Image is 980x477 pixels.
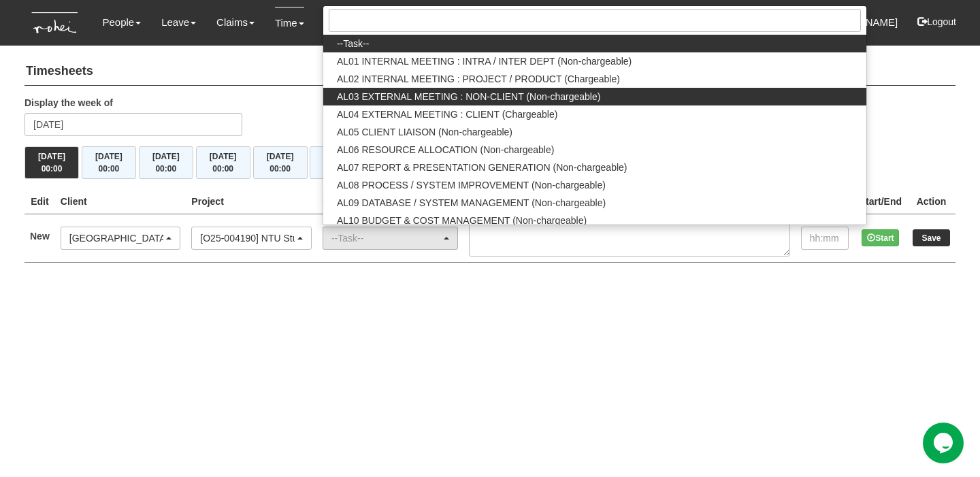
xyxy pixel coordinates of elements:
button: [DATE]00:00 [24,146,79,179]
button: Logout [908,5,966,38]
h4: Timesheets [24,58,955,86]
a: Time [275,7,304,39]
button: [DATE]00:00 [139,146,193,179]
span: 00:00 [99,164,120,174]
span: AL06 RESOURCE ALLOCATION (Non-chargeable) [337,143,555,157]
a: People [102,7,141,38]
th: Action [907,189,955,214]
span: AL02 INTERNAL MEETING : PROJECT / PRODUCT (Chargeable) [337,72,620,86]
input: hh:mm [801,227,849,250]
span: AL09 DATABASE / SYSTEM MANAGEMENT (Non-chargeable) [337,196,606,210]
button: [GEOGRAPHIC_DATA] (NTU) [61,227,181,250]
span: AL04 EXTERNAL MEETING : CLIENT (Chargeable) [337,108,557,121]
button: [DATE]00:00 [196,146,250,179]
span: 00:00 [42,164,63,174]
label: Display the week of [24,96,113,110]
span: AL03 EXTERNAL MEETING : NON-CLIENT (Non-chargeable) [337,90,600,103]
label: New [30,229,50,243]
button: [O25-004190] NTU Student Affairs Office 2025 [191,227,312,250]
iframe: chat widget [923,423,966,463]
th: Start/End [854,189,907,214]
th: Project Task [317,189,463,214]
th: Client [55,189,186,214]
input: Search [329,9,861,32]
div: [GEOGRAPHIC_DATA] (NTU) [69,231,164,245]
div: Timesheet Week Summary [24,146,955,179]
a: Leave [161,7,196,38]
button: --Task-- [323,227,458,250]
a: Claims [216,7,255,38]
input: Save [913,229,950,246]
span: --Task-- [337,37,369,50]
button: Start [862,229,899,246]
span: 00:00 [212,164,233,174]
th: Project [186,189,317,214]
span: AL05 CLIENT LIAISON (Non-chargeable) [337,125,512,139]
span: AL10 BUDGET & COST MANAGEMENT (Non-chargeable) [337,214,587,227]
span: AL01 INTERNAL MEETING : INTRA / INTER DEPT (Non-chargeable) [337,54,632,68]
button: [DATE]00:00 [253,146,308,179]
div: [O25-004190] NTU Student Affairs Office 2025 [200,231,295,245]
div: --Task-- [331,231,441,245]
th: Edit [24,189,55,214]
span: 00:00 [269,164,291,174]
button: [DATE]00:00 [82,146,136,179]
span: AL08 PROCESS / SYSTEM IMPROVEMENT (Non-chargeable) [337,178,606,192]
button: [DATE]00:00 [310,146,364,179]
span: 00:00 [155,164,176,174]
span: AL07 REPORT & PRESENTATION GENERATION (Non-chargeable) [337,161,627,174]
